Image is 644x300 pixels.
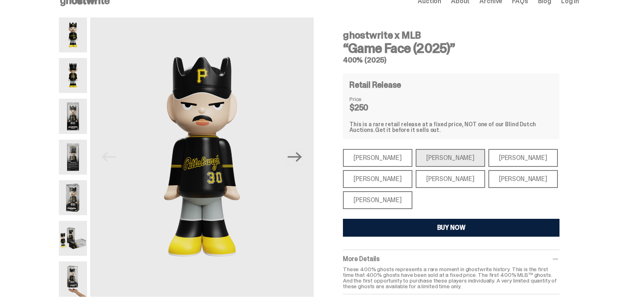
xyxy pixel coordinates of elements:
h3: “Game Face (2025)” [343,42,559,55]
button: BUY NOW [343,219,559,237]
p: These 400% ghosts represents a rare moment in ghostwrite history. This is the first time that 400... [343,266,559,289]
dd: $250 [349,104,390,112]
img: 02-ghostwrite-mlb-game-face-hero-skenes-back.png [59,58,87,93]
span: Get it before it sells out. [375,126,441,134]
dt: Price [349,96,390,102]
div: [PERSON_NAME] [343,191,412,209]
div: [PERSON_NAME] [416,170,485,188]
img: MLB400ScaleImage.2408-ezgif.com-optipng.png [59,261,87,296]
div: [PERSON_NAME] [343,149,412,167]
div: This is a rare retail release at a fixed price, NOT one of our Blind Dutch Auctions. [349,121,553,133]
img: 05-ghostwrite-mlb-game-face-hero-skenes-03.png [59,180,87,215]
h4: ghostwrite x MLB [343,30,559,40]
div: [PERSON_NAME] [488,149,558,167]
span: More Details [343,255,379,263]
div: [PERSON_NAME] [343,170,412,188]
img: 01-ghostwrite-mlb-game-face-hero-skenes-front.png [90,17,314,297]
img: 04-ghostwrite-mlb-game-face-hero-skenes-02.png [59,140,87,175]
h5: 400% (2025) [343,56,559,64]
img: 01-ghostwrite-mlb-game-face-hero-skenes-front.png [59,17,87,52]
h4: Retail Release [349,81,401,89]
div: [PERSON_NAME] [416,149,485,167]
div: BUY NOW [437,224,466,231]
img: 03-ghostwrite-mlb-game-face-hero-skenes-01.png [59,99,87,134]
div: [PERSON_NAME] [488,170,558,188]
button: Next [286,148,304,166]
img: 06-ghostwrite-mlb-game-face-hero-skenes-04.png [59,221,87,256]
